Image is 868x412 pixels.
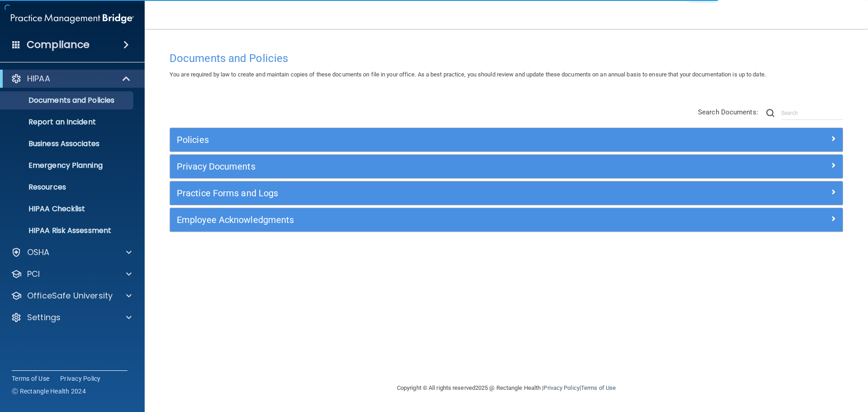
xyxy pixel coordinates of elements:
p: Resources [6,183,129,192]
p: HIPAA Risk Assessment [6,226,129,235]
span: Search Documents: [698,108,758,116]
a: Employee Acknowledgments [177,213,836,227]
a: Privacy Policy [543,384,579,391]
h4: Compliance [27,38,90,51]
a: PCI [11,269,132,279]
p: Settings [27,312,61,323]
a: Policies [177,133,836,147]
a: Terms of Use [12,374,49,383]
p: Business Associates [6,139,129,148]
a: OSHA [11,247,132,258]
h5: Policies [177,135,668,145]
div: Copyright © All rights reserved 2025 @ Rectangle Health | | [341,374,671,403]
input: Search [781,106,843,120]
a: Settings [11,312,132,323]
img: PMB logo [11,9,134,28]
a: Practice Forms and Logs [177,186,836,200]
a: Terms of Use [581,384,616,391]
p: HIPAA Checklist [6,204,129,213]
h5: Privacy Documents [177,161,668,171]
h5: Employee Acknowledgments [177,215,668,225]
p: Documents and Policies [6,96,129,105]
a: Privacy Policy [60,374,101,383]
span: Ⓒ Rectangle Health 2024 [12,387,86,396]
p: OSHA [27,247,50,258]
p: Report an Incident [6,118,129,127]
span: You are required by law to create and maintain copies of these documents on file in your office. ... [170,71,766,78]
h4: Documents and Policies [170,52,843,64]
a: OfficeSafe University [11,290,132,301]
p: OfficeSafe University [27,290,113,301]
a: Privacy Documents [177,159,836,174]
img: ic-search.3b580494.png [766,109,774,117]
p: Emergency Planning [6,161,129,170]
h5: Practice Forms and Logs [177,188,668,198]
p: PCI [27,269,40,279]
a: HIPAA [11,73,131,84]
p: HIPAA [27,73,50,84]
